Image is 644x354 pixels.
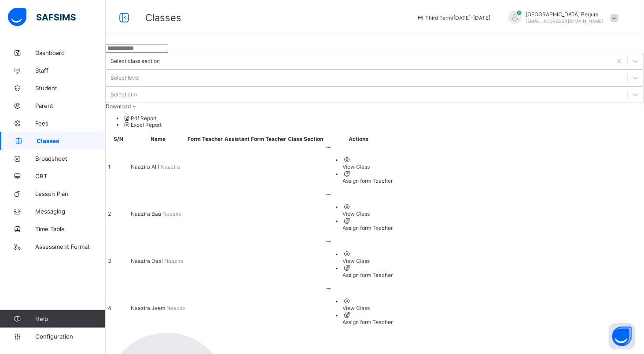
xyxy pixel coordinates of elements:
[287,135,324,143] th: Class Section
[35,243,106,250] span: Assessment Format
[35,85,106,92] span: Student
[162,210,182,217] span: Naazira
[110,58,160,65] div: Select class section
[107,191,129,237] td: 2
[342,319,393,325] div: Assign form Teacher
[166,305,186,311] span: Naazira
[35,333,105,340] span: Configuration
[164,258,184,264] span: Naazira
[187,135,223,143] th: Form Teacher
[123,115,644,122] li: dropdown-list-item-null-0
[35,173,106,180] span: CBT
[145,12,181,23] span: Classes
[35,190,106,197] span: Lesson Plan
[130,135,186,143] th: Name
[342,225,393,231] div: Assign form Teacher
[8,8,76,26] img: safsims
[324,135,393,143] th: Actions
[35,67,106,74] span: Staff
[35,155,106,162] span: Broadsheet
[417,15,491,21] span: session/term information
[37,137,106,144] span: Classes
[342,305,393,311] div: View Class
[342,258,393,264] div: View Class
[500,11,623,25] div: Shumsunnahar Begum
[342,210,393,217] div: View Class
[107,135,129,143] th: S/N
[106,103,131,110] span: Download
[526,11,604,18] span: [GEOGRAPHIC_DATA] Begum
[161,163,180,170] span: Naazira
[35,120,106,127] span: Fees
[110,75,140,81] div: Select level
[35,49,106,56] span: Dashboard
[526,18,604,24] span: [EMAIL_ADDRESS][DOMAIN_NAME]
[107,238,129,284] td: 3
[131,210,162,217] span: Naazira Baa
[107,144,129,190] td: 1
[131,163,161,170] span: Naazira Alif
[35,315,105,322] span: Help
[35,102,106,109] span: Parent
[35,208,106,215] span: Messaging
[342,163,393,170] div: View Class
[107,285,129,331] td: 4
[123,122,644,128] li: dropdown-list-item-null-1
[131,258,164,264] span: Naazira Daal
[342,177,393,184] div: Assign form Teacher
[35,225,106,232] span: Time Table
[342,272,393,278] div: Assign form Teacher
[110,92,137,98] div: Select arm
[609,323,635,350] button: Open asap
[224,135,287,143] th: Assistant Form Teacher
[131,305,166,311] span: Naazira Jeem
